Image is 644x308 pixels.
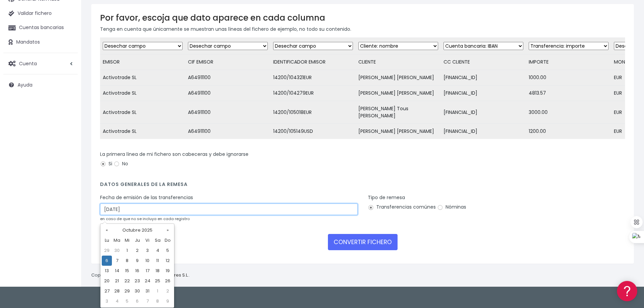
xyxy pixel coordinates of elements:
[19,60,37,67] span: Cuenta
[100,13,625,23] h3: Por favor, escoja que dato aparece en cada columna
[163,225,173,235] th: »
[441,124,526,139] td: [FINANCIAL_ID]
[102,235,112,245] th: Lu
[356,86,441,101] td: [PERSON_NAME] [PERSON_NAME]
[112,266,122,276] td: 14
[100,151,248,158] label: La primera línea de mi fichero son cabeceras y debe ignorarse
[122,235,132,245] th: Mi
[132,235,142,245] th: Ju
[152,256,163,266] td: 11
[163,266,173,276] td: 19
[100,160,112,167] label: Si
[526,70,611,86] td: 1000.00
[441,86,526,101] td: [FINANCIAL_ID]
[102,256,112,266] td: 6
[102,296,112,306] td: 3
[142,245,152,256] td: 3
[152,245,163,256] td: 4
[3,56,78,71] a: Cuenta
[526,124,611,139] td: 1200.00
[356,101,441,124] td: [PERSON_NAME] Tous [PERSON_NAME]
[368,204,436,211] label: Transferencias comúnes
[112,286,122,296] td: 28
[441,54,526,70] td: CC CLIENTE
[356,54,441,70] td: CLIENTE
[163,256,173,266] td: 12
[132,256,142,266] td: 9
[3,6,78,21] a: Validar fichero
[142,266,152,276] td: 17
[100,182,625,191] h4: Datos generales de la remesa
[132,276,142,286] td: 23
[3,78,78,92] a: Ayuda
[152,276,163,286] td: 25
[122,286,132,296] td: 29
[132,245,142,256] td: 2
[152,296,163,306] td: 8
[132,266,142,276] td: 16
[152,235,163,245] th: Sa
[100,194,193,201] label: Fecha de emisión de las transferencias
[526,101,611,124] td: 3000.00
[112,245,122,256] td: 30
[102,276,112,286] td: 20
[112,256,122,266] td: 7
[100,25,625,33] p: Tenga en cuenta que únicamente se muestran unas líneas del fichero de ejemplo, no todo su contenido.
[100,70,185,86] td: Activotrade SL
[270,70,356,86] td: 14200/104321EUR
[100,86,185,101] td: Activotrade SL
[112,235,122,245] th: Ma
[163,235,173,245] th: Do
[142,235,152,245] th: Vi
[142,296,152,306] td: 7
[122,296,132,306] td: 5
[441,101,526,124] td: [FINANCIAL_ID]
[163,286,173,296] td: 2
[3,35,78,49] a: Mandatos
[185,86,270,101] td: A64911100
[142,256,152,266] td: 10
[100,216,190,221] small: en caso de que no se incluya en cada registro
[368,194,405,201] label: Tipo de remesa
[100,101,185,124] td: Activotrade SL
[112,276,122,286] td: 21
[122,266,132,276] td: 15
[122,256,132,266] td: 8
[100,54,185,70] td: EMISOR
[91,272,190,279] p: Copyright © 2025 .
[270,54,356,70] td: IDENTIFICADOR EMISOR
[185,101,270,124] td: A64911100
[102,286,112,296] td: 27
[185,54,270,70] td: CIF EMISOR
[356,70,441,86] td: [PERSON_NAME] [PERSON_NAME]
[132,286,142,296] td: 30
[163,296,173,306] td: 9
[112,296,122,306] td: 4
[18,81,32,88] span: Ayuda
[328,234,398,250] button: CONVERTIR FICHERO
[132,296,142,306] td: 6
[152,286,163,296] td: 1
[270,101,356,124] td: 14200/105018EUR
[526,54,611,70] td: IMPORTE
[142,276,152,286] td: 24
[441,70,526,86] td: [FINANCIAL_ID]
[163,276,173,286] td: 26
[112,225,163,235] th: Octubre 2025
[100,124,185,139] td: Activotrade SL
[152,266,163,276] td: 18
[114,160,128,167] label: No
[437,204,466,211] label: Nóminas
[122,276,132,286] td: 22
[270,86,356,101] td: 14200/104279EUR
[122,245,132,256] td: 1
[185,124,270,139] td: A64911100
[356,124,441,139] td: [PERSON_NAME] [PERSON_NAME]
[102,225,112,235] th: «
[102,266,112,276] td: 13
[142,286,152,296] td: 31
[102,245,112,256] td: 29
[270,124,356,139] td: 14200/105149USD
[185,70,270,86] td: A64911100
[3,21,78,35] a: Cuentas bancarias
